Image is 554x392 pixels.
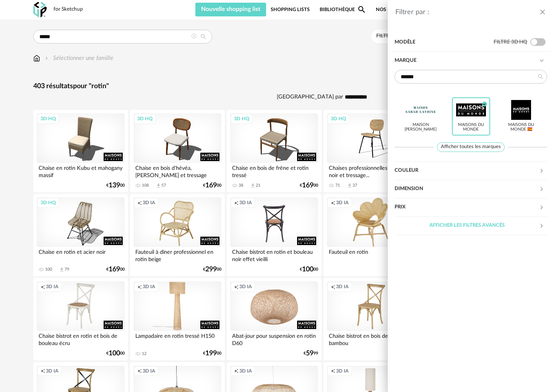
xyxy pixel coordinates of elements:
span: Filtre 3D HQ [494,39,527,45]
div: Couleur [395,162,547,180]
div: Maison [PERSON_NAME] [404,123,437,132]
div: Marque [395,52,539,70]
div: Marque [395,70,547,162]
div: Filtrer par : [395,8,539,17]
div: Prix [395,198,539,216]
span: Check Circle icon [482,102,487,106]
div: Modèle [395,33,494,52]
button: close drawer [539,8,546,18]
span: Afficher toutes les marques [437,142,505,152]
div: Afficher les filtres avancés [395,217,547,235]
div: Dimension [395,180,547,198]
div: Prix [395,198,547,217]
div: Marque [395,52,547,70]
div: Afficher les filtres avancés [395,216,539,235]
div: Dimension [395,180,539,198]
div: Maisons du Monde [454,123,487,132]
div: Couleur [395,161,539,180]
div: Maisons du Monde 🇪🇸 [505,123,538,132]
